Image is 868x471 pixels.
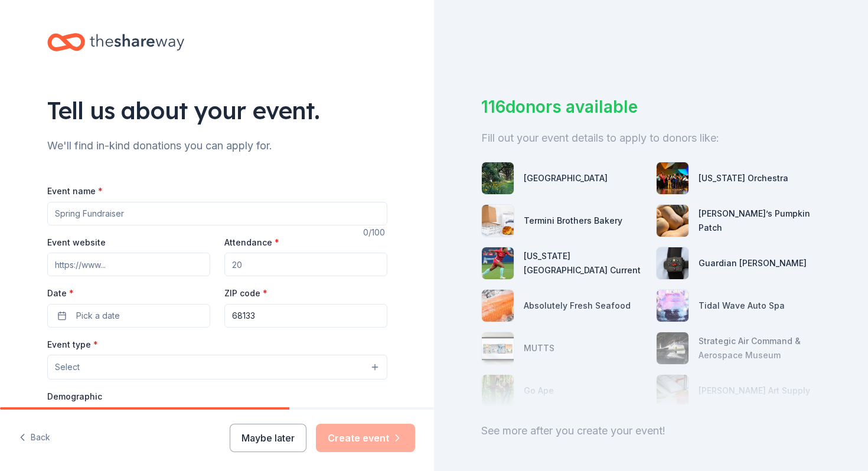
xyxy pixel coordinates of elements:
[699,207,821,235] div: [PERSON_NAME]’s Pumpkin Patch
[224,237,279,248] label: Attendance
[657,162,688,194] img: photo for Minnesota Orchestra
[224,287,267,299] label: ZIP code
[482,162,514,194] img: photo for Fontenelle Forest
[47,237,106,248] label: Event website
[47,287,210,299] label: Date
[657,247,688,279] img: photo for Guardian Angel Device
[481,421,821,440] div: See more after you create your event!
[47,339,98,351] label: Event type
[19,426,50,450] button: Back
[657,205,688,237] img: photo for Vala’s Pumpkin Patch
[524,249,647,277] div: [US_STATE][GEOGRAPHIC_DATA] Current
[481,94,821,119] div: 116 donors available
[47,391,102,403] label: Demographic
[524,214,622,228] div: Termini Brothers Bakery
[47,202,387,225] input: Spring Fundraiser
[224,304,387,328] input: 12345 (U.S. only)
[47,355,387,380] button: Select
[55,360,80,374] span: Select
[363,225,387,240] div: 0 /100
[699,256,807,270] div: Guardian [PERSON_NAME]
[482,205,514,237] img: photo for Termini Brothers Bakery
[481,129,821,148] div: Fill out your event details to apply to donors like:
[47,185,103,197] label: Event name
[230,424,306,452] button: Maybe later
[47,136,387,155] div: We'll find in-kind donations you can apply for.
[524,171,608,185] div: [GEOGRAPHIC_DATA]
[76,309,120,323] span: Pick a date
[47,253,210,276] input: https://www...
[47,407,387,432] button: Select
[224,253,387,276] input: 20
[47,304,210,328] button: Pick a date
[482,247,514,279] img: photo for Kansas City Current
[699,171,788,185] div: [US_STATE] Orchestra
[47,94,387,127] div: Tell us about your event.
